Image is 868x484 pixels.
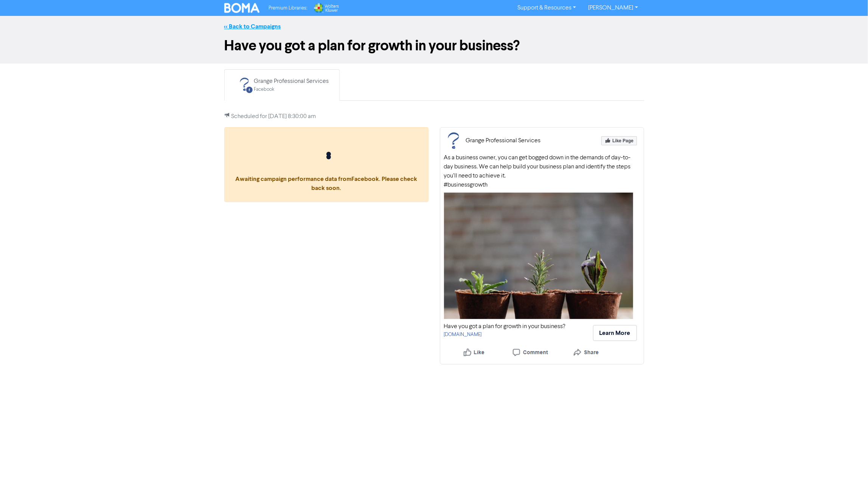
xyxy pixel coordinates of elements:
button: Learn More [593,325,637,341]
div: Have you got a plan for growth in your business? [444,322,565,331]
iframe: Chat Widget [830,448,868,484]
span: Premium Libraries: [269,6,307,11]
a: [PERSON_NAME] [582,2,644,14]
img: Wolters Kluwer [313,3,339,13]
div: Grange Professional Services [254,77,329,86]
a: Support & Resources [511,2,582,14]
img: Grange Professional Services [444,131,463,150]
div: Grange Professional Services [466,136,541,145]
img: Like Page [601,136,637,145]
p: Scheduled for [DATE] 8:30:00 am [224,112,644,121]
div: Facebook [254,86,329,93]
img: BOMA Logo [224,3,260,13]
img: Your Selected Media [444,193,633,319]
span: Awaiting campaign performance data from Facebook . Please check back soon. [232,152,421,192]
a: Learn More [593,330,637,336]
img: FACEBOOK_POST [237,77,252,92]
div: As a business owner, you can get bogged down in the demands of day-to-day business. We can help b... [444,153,640,190]
img: Like, Comment, Share [444,344,615,360]
a: [DOMAIN_NAME] [444,332,482,337]
a: << Back to Campaigns [224,23,281,30]
h1: Have you got a plan for growth in your business? [224,37,644,54]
